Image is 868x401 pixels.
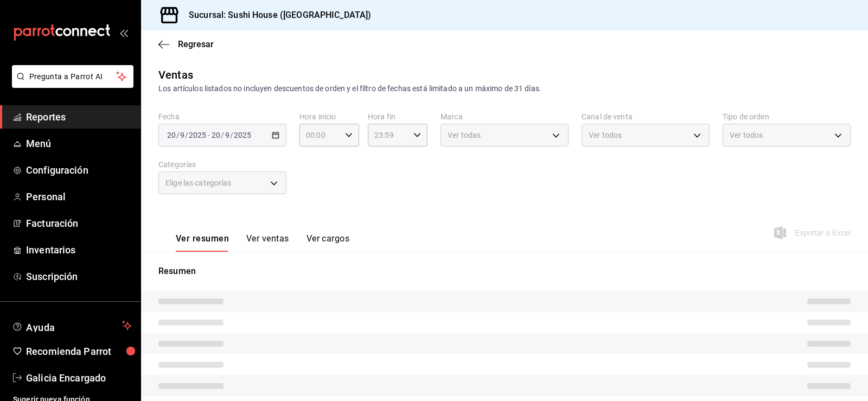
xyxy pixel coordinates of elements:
[178,39,214,49] span: Regresar
[180,9,371,22] h3: Sucursal: Sushi House ([GEOGRAPHIC_DATA])
[26,344,132,359] span: Recomienda Parrot
[230,131,233,139] span: /
[185,131,188,139] span: /
[221,131,224,139] span: /
[225,131,230,139] input: --
[167,131,176,139] input: --
[158,113,286,120] label: Fecha
[589,130,622,141] span: Ver todos
[233,131,252,139] input: ----
[582,113,710,120] label: Canal de venta
[188,131,207,139] input: ----
[26,371,132,385] span: Galicia Encargado
[8,79,133,90] a: Pregunta a Parrot AI
[29,71,117,82] span: Pregunta a Parrot AI
[246,233,289,252] button: Ver ventas
[158,67,193,83] div: Ventas
[26,319,118,332] span: Ayuda
[26,243,132,257] span: Inventarios
[176,233,349,252] div: navigation tabs
[158,39,214,49] button: Regresar
[299,113,359,120] label: Hora inicio
[158,265,851,278] p: Resumen
[176,233,229,252] button: Ver resumen
[26,110,132,124] span: Reportes
[730,130,763,141] span: Ver todos
[211,131,221,139] input: --
[441,113,569,120] label: Marca
[26,216,132,231] span: Facturación
[26,136,132,151] span: Menú
[176,131,180,139] span: /
[723,113,851,120] label: Tipo de orden
[26,269,132,284] span: Suscripción
[26,189,132,204] span: Personal
[119,28,128,37] button: open_drawer_menu
[180,131,185,139] input: --
[12,65,133,88] button: Pregunta a Parrot AI
[158,161,286,168] label: Categorías
[158,83,851,94] div: Los artículos listados no incluyen descuentos de orden y el filtro de fechas está limitado a un m...
[448,130,481,141] span: Ver todas
[26,163,132,177] span: Configuración
[208,131,210,139] span: -
[368,113,427,120] label: Hora fin
[307,233,350,252] button: Ver cargos
[165,177,232,188] span: Elige las categorías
